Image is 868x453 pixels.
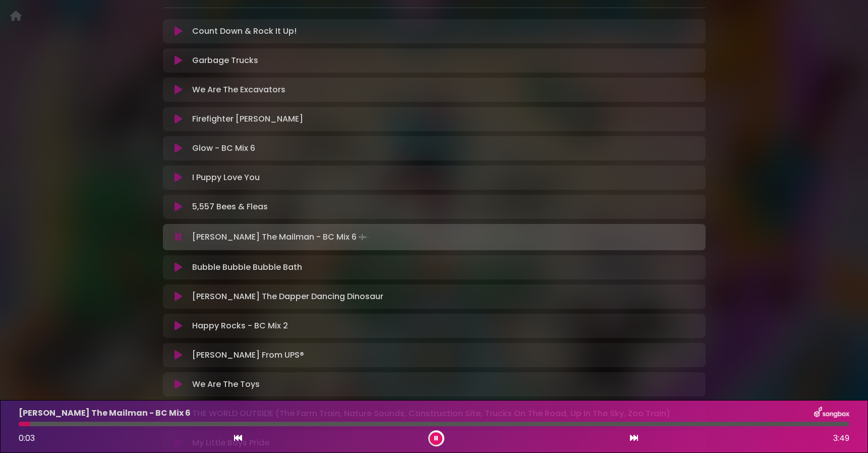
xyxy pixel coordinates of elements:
[192,320,288,332] p: Happy Rocks - BC Mix 2
[357,230,371,244] img: waveform4.gif
[192,261,302,273] p: Bubble Bubble Bubble Bath
[192,230,371,244] p: [PERSON_NAME] The Mailman - BC Mix 6
[192,378,260,390] p: We Are The Toys
[192,201,268,213] p: 5,557 Bees & Fleas
[19,407,191,419] p: [PERSON_NAME] The Mailman - BC Mix 6
[192,84,285,96] p: We Are The Excavators
[814,407,849,420] img: songbox-logo-white.png
[833,432,849,444] span: 3:49
[19,432,35,444] span: 0:03
[192,25,297,37] p: Count Down & Rock It Up!
[192,142,255,154] p: Glow - BC Mix 6
[192,113,303,125] p: Firefighter [PERSON_NAME]
[192,172,260,184] p: I Puppy Love You
[192,349,304,361] p: [PERSON_NAME] From UPS®
[192,291,383,303] p: [PERSON_NAME] The Dapper Dancing Dinosaur
[192,54,258,67] p: Garbage Trucks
